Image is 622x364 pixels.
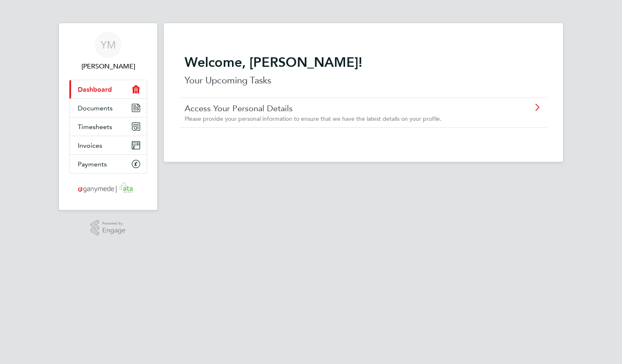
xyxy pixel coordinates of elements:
span: YM [101,39,116,50]
a: Payments [69,155,147,173]
a: Powered byEngage [91,220,126,236]
a: Access Your Personal Details [185,103,495,114]
a: YM[PERSON_NAME] [69,32,147,71]
img: ganymedesolutions-logo-retina.png [76,182,141,195]
a: Documents [69,99,147,117]
p: Your Upcoming Tasks [185,74,542,87]
a: Invoices [69,136,147,154]
span: Dashboard [78,86,112,93]
a: Dashboard [69,80,147,98]
span: Please provide your personal information to ensure that we have the latest details on your profile. [185,115,442,122]
span: Yohann Manipallavan [69,61,147,71]
span: Powered by [102,220,126,227]
nav: Main navigation [59,23,157,210]
span: Engage [102,227,126,234]
span: Timesheets [78,123,112,131]
a: Timesheets [69,117,147,136]
h2: Welcome, [PERSON_NAME]! [185,54,542,71]
span: Payments [78,160,107,168]
span: Documents [78,104,113,112]
span: Invoices [78,142,102,149]
a: Go to home page [69,182,147,195]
